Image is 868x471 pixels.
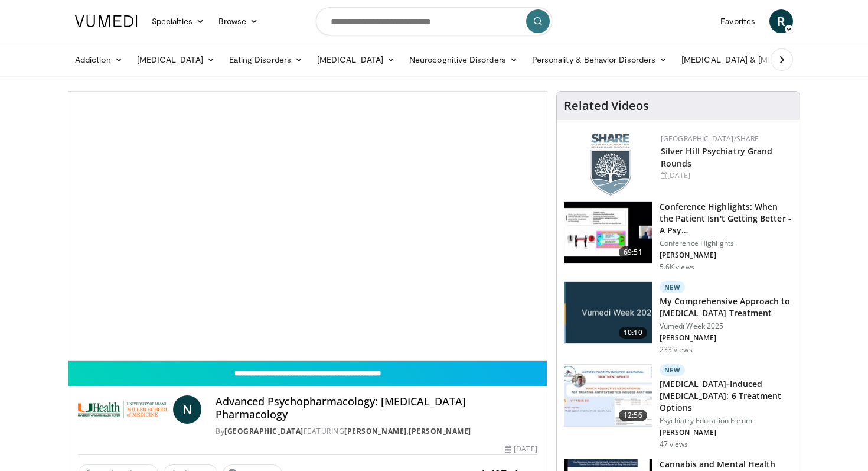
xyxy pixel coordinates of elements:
[619,246,647,258] span: 69:51
[173,395,201,424] a: N
[619,327,647,339] span: 10:10
[564,202,652,263] img: 4362ec9e-0993-4580-bfd4-8e18d57e1d49.150x105_q85_crop-smart_upscale.jpg
[769,9,793,33] a: R
[660,262,694,272] p: 5.6K views
[211,9,266,33] a: Browse
[564,201,792,272] a: 69:51 Conference Highlights: When the Patient Isn't Getting Better - A Psy… Conference Highlights...
[564,99,649,113] h4: Related Videos
[344,426,407,436] a: [PERSON_NAME]
[564,364,792,449] a: 12:56 New [MEDICAL_DATA]-Induced [MEDICAL_DATA]: 6 Treatment Options Psychiatry Education Forum [...
[660,440,688,449] p: 47 views
[75,15,138,27] img: VuMedi Logo
[660,416,792,425] p: Psychiatry Education Forum
[310,48,402,72] a: [MEDICAL_DATA]
[660,281,686,293] p: New
[660,251,792,260] p: [PERSON_NAME]
[619,410,647,421] span: 12:56
[564,282,652,343] img: ae1082c4-cc90-4cd6-aa10-009092bfa42a.jpg.150x105_q85_crop-smart_upscale.jpg
[660,295,792,319] h3: My Comprehensive Approach to [MEDICAL_DATA] Treatment
[713,9,762,33] a: Favorites
[661,145,773,169] a: Silver Hill Psychiatry Grand Rounds
[224,426,304,436] a: [GEOGRAPHIC_DATA]
[660,378,792,414] h3: [MEDICAL_DATA]-Induced [MEDICAL_DATA]: 6 Treatment Options
[660,201,792,236] h3: Conference Highlights: When the Patient Isn't Getting Better - A Psy…
[660,459,776,470] h3: Cannabis and Mental Health
[145,9,211,33] a: Specialties
[78,395,168,424] img: University of Miami
[564,281,792,355] a: 10:10 New My Comprehensive Approach to [MEDICAL_DATA] Treatment Vumedi Week 2025 [PERSON_NAME] 23...
[409,426,471,436] a: [PERSON_NAME]
[222,48,310,72] a: Eating Disorders
[525,48,674,72] a: Personality & Behavior Disorders
[130,48,222,72] a: [MEDICAL_DATA]
[660,333,792,343] p: [PERSON_NAME]
[660,345,693,355] p: 233 views
[216,395,537,421] h4: Advanced Psychopharmacology: [MEDICAL_DATA] Pharmacology
[660,364,686,376] p: New
[216,426,537,437] div: By FEATURING ,
[68,48,130,72] a: Addiction
[316,7,552,35] input: Search topics, interventions
[68,92,547,361] video-js: Video Player
[660,428,792,437] p: [PERSON_NAME]
[505,444,537,454] div: [DATE]
[661,134,759,144] a: [GEOGRAPHIC_DATA]/SHARE
[660,321,792,331] p: Vumedi Week 2025
[661,170,790,181] div: [DATE]
[564,365,652,426] img: acc69c91-7912-4bad-b845-5f898388c7b9.150x105_q85_crop-smart_upscale.jpg
[402,48,525,72] a: Neurocognitive Disorders
[660,239,792,248] p: Conference Highlights
[674,48,843,72] a: [MEDICAL_DATA] & [MEDICAL_DATA]
[590,134,631,196] img: f8aaeb6d-318f-4fcf-bd1d-54ce21f29e87.png.150x105_q85_autocrop_double_scale_upscale_version-0.2.png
